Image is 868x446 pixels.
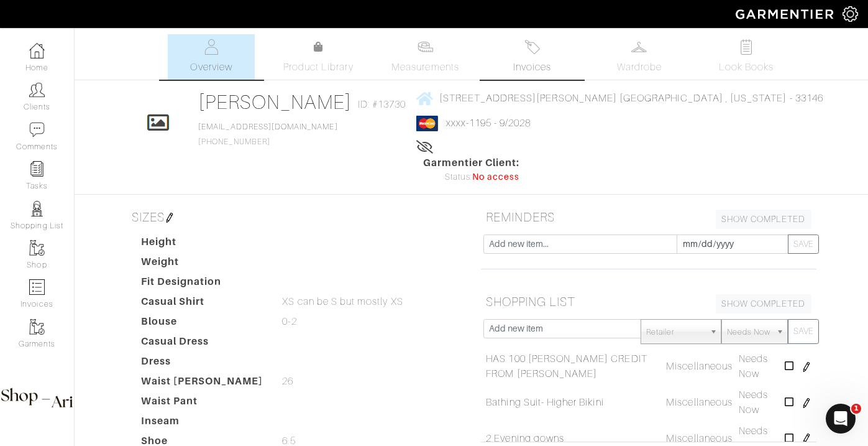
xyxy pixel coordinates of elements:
div: Status: [423,170,520,184]
button: SAVE [788,235,819,254]
input: Add new item... [483,235,677,254]
input: Add new item [483,319,642,338]
a: HAS 100 [PERSON_NAME] CREDIT FROM [PERSON_NAME] [486,351,660,381]
span: Measurements [391,60,459,75]
span: [STREET_ADDRESS][PERSON_NAME] [GEOGRAPHIC_DATA] , [US_STATE] - 33146 [439,93,823,104]
dt: Dress [132,354,273,374]
a: xxxx-1195 - 9/2028 [446,118,531,129]
img: orders-27d20c2124de7fd6de4e0e44c1d41de31381a507db9b33961299e4e07d508b8c.svg [524,39,540,55]
span: Invoices [513,60,551,75]
span: Overview [190,60,232,75]
span: 1 [851,404,861,414]
dt: Weight [132,254,273,274]
img: garments-icon-b7da505a4dc4fd61783c78ac3ca0ef83fa9d6f193b1c9dc38574b1d14d53ca28.png [29,240,45,256]
iframe: Intercom live chat [826,404,856,434]
img: dashboard-icon-dbcd8f5a0b271acd01030246c82b418ddd0df26cd7fceb0bd07c9910d44c42f6.png [29,43,45,58]
img: reminder-icon-8004d30b9f0a5d33ae49ab947aed9ed385cf756f9e5892f1edd6e32f2345188e.png [29,161,45,177]
img: pen-cf24a1663064a2ec1b9c1bd2387e9de7a2fa800b781884d57f21acf72779bad2.png [165,213,175,223]
img: basicinfo-40fd8af6dae0f16599ec9e87c0ef1c0a1fdea2edbe929e3d69a839185d80c458.svg [204,39,219,55]
img: stylists-icon-eb353228a002819b7ec25b43dbf5f0378dd9e0616d9560372ff212230b889e62.png [29,201,45,216]
dt: Inseam [132,414,273,434]
dt: Fit Designation [132,274,273,294]
a: SHOW COMPLETED [716,210,811,229]
span: Needs Now [739,353,768,379]
img: mastercard-2c98a0d54659f76b027c6839bea21931c3e23d06ea5b2b5660056f2e14d2f154.png [416,116,438,131]
img: clients-icon-6bae9207a08558b7cb47a8932f037763ab4055f8c8b6bfacd5dc20c3e0201464.png [29,82,45,98]
a: Invoices [489,34,576,80]
img: gear-icon-white-bd11855cb880d31180b6d7d6211b90ccbf57a29d726f0c71d8c61bd08dd39cc2.png [843,6,858,22]
span: 26 [282,374,293,389]
span: Needs Now [727,320,770,345]
span: No access [472,170,519,184]
a: 2 Evening gowns [486,431,564,446]
img: wardrobe-487a4870c1b7c33e795ec22d11cfc2ed9d08956e64fb3008fe2437562e282088.svg [631,39,647,55]
span: Needs Now [739,389,768,416]
span: Product Library [283,60,354,75]
span: XS can be S but mostly XS [282,294,403,309]
span: Garmentier Client: [423,156,520,170]
span: Retailer [646,320,705,345]
img: garmentier-logo-header-white-b43fb05a5012e4ada735d5af1a66efaba907eab6374d6393d1fbf88cb4ef424d.png [729,3,843,25]
dt: Blouse [132,314,273,334]
a: Bathing Suit- Higher Bikini [486,395,603,410]
a: SHOW COMPLETED [716,294,811,314]
a: Overview [168,34,255,80]
h5: SHOPPING LIST [481,289,816,314]
h5: REMINDERS [481,205,816,230]
span: Wardrobe [617,60,662,75]
h5: SIZES [127,205,462,230]
button: SAVE [788,319,819,344]
dt: Casual Dress [132,334,273,354]
img: comment-icon-a0a6a9ef722e966f86d9cbdc48e553b5cf19dbc54f86b18d962a5391bc8f6eb6.png [29,122,45,137]
img: pen-cf24a1663064a2ec1b9c1bd2387e9de7a2fa800b781884d57f21acf72779bad2.png [802,362,811,372]
a: Look Books [703,34,790,80]
span: ID: #13730 [358,97,406,112]
span: 0-2 [282,314,296,329]
a: Wardrobe [596,34,683,80]
img: todo-9ac3debb85659649dc8f770b8b6100bb5dab4b48dedcbae339e5042a72dfd3cc.svg [738,39,754,55]
a: [PERSON_NAME] [198,91,352,113]
span: Look Books [719,60,774,75]
img: orders-icon-0abe47150d42831381b5fb84f609e132dff9fe21cb692f30cb5eec754e2cba89.png [29,279,45,295]
dt: Height [132,235,273,254]
img: garments-icon-b7da505a4dc4fd61783c78ac3ca0ef83fa9d6f193b1c9dc38574b1d14d53ca28.png [29,319,45,335]
dt: Casual Shirt [132,294,273,314]
span: [PHONE_NUMBER] [198,123,337,146]
span: Miscellaneous [666,361,733,372]
a: Product Library [275,40,362,75]
a: Measurements [381,34,469,80]
span: Miscellaneous [666,397,733,408]
img: measurements-466bbee1fd09ba9460f595b01e5d73f9e2bff037440d3c8f018324cb6cdf7a4a.svg [418,39,433,55]
a: [STREET_ADDRESS][PERSON_NAME] [GEOGRAPHIC_DATA] , [US_STATE] - 33146 [416,90,823,106]
img: pen-cf24a1663064a2ec1b9c1bd2387e9de7a2fa800b781884d57f21acf72779bad2.png [802,434,811,444]
img: pen-cf24a1663064a2ec1b9c1bd2387e9de7a2fa800b781884d57f21acf72779bad2.png [802,398,811,408]
dt: Waist Pant [132,394,273,414]
span: Miscellaneous [666,433,733,444]
a: [EMAIL_ADDRESS][DOMAIN_NAME] [198,123,337,131]
dt: Waist [PERSON_NAME] [132,374,273,394]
